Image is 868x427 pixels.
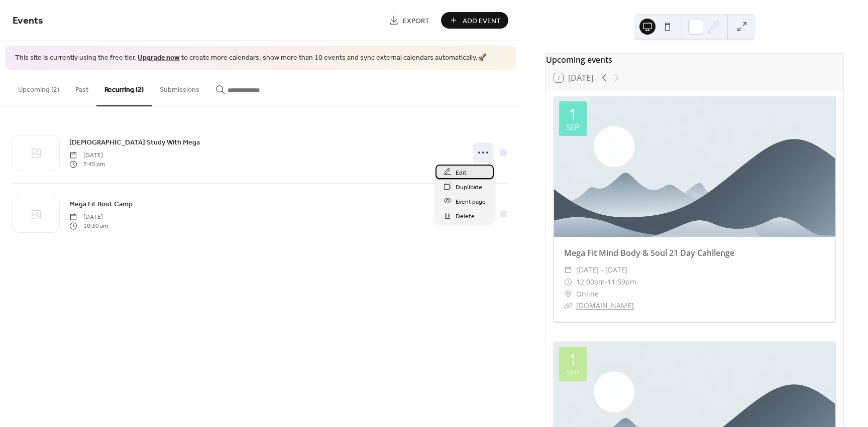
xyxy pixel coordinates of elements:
[569,106,577,121] div: 1
[381,12,437,29] a: Export
[456,167,467,178] span: Edit
[69,160,105,169] span: 7:45 pm
[15,53,486,63] span: This site is currently using the free tier. to create more calendars, show more than 10 events an...
[456,211,475,221] span: Delete
[69,212,108,221] span: [DATE]
[564,300,572,312] div: ​
[605,276,607,288] span: -
[138,51,180,65] a: Upgrade now
[576,264,628,276] span: [DATE] - [DATE]
[441,12,508,29] button: Add Event
[69,198,133,210] a: Mega Fit Boot Camp
[10,70,67,105] button: Upcoming (2)
[456,182,482,192] span: Duplicate
[567,369,579,376] div: Sep
[576,301,634,310] a: [DOMAIN_NAME]
[463,16,501,26] span: Add Event
[564,247,734,258] a: Mega Fit Mind Body & Soul 21 Day Cahllenge
[546,54,843,66] div: Upcoming events
[607,276,636,288] span: 11:59pm
[456,196,486,207] span: Event page
[69,137,200,148] span: [DEMOGRAPHIC_DATA] Study With Mega
[69,199,133,209] span: Mega Fit Boot Camp
[576,276,605,288] span: 12:00am
[96,70,152,106] button: Recurring (2)
[564,276,572,288] div: ​
[69,222,108,231] span: 10:30 am
[564,264,572,276] div: ​
[564,288,572,300] div: ​
[69,136,200,148] a: [DEMOGRAPHIC_DATA] Study With Mega
[576,288,599,300] span: Online
[569,352,577,367] div: 1
[69,151,105,160] span: [DATE]
[152,70,207,105] button: Submissions
[13,11,43,31] span: Events
[403,16,429,26] span: Export
[567,123,579,131] div: Sep
[67,70,96,105] button: Past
